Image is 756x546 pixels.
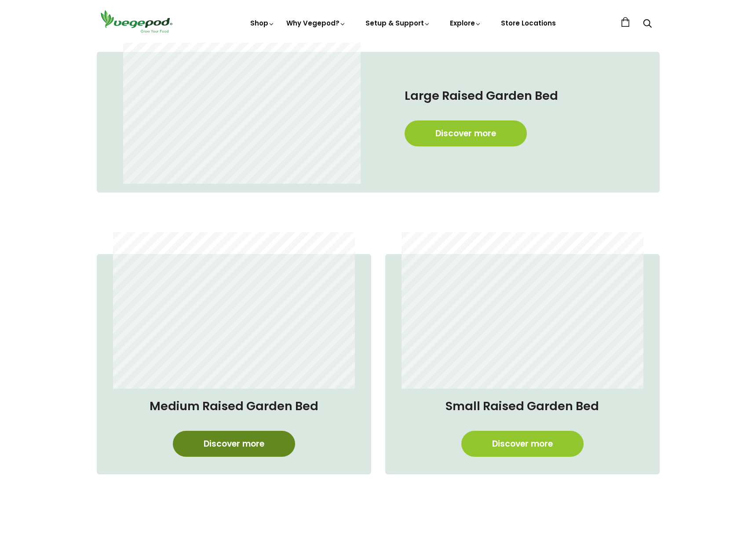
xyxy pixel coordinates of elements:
h4: Medium Raised Garden Bed [106,397,362,415]
a: Store Locations [501,18,556,28]
a: Discover more [173,431,295,457]
a: Shop [250,18,275,28]
a: Discover more [461,431,584,457]
a: Discover more [405,120,527,146]
h4: Small Raised Garden Bed [394,397,651,415]
a: Setup & Support [365,18,431,28]
a: Why Vegepod? [286,18,346,28]
img: Vegepod [97,9,176,34]
a: Explore [450,18,482,28]
h4: Large Raised Garden Bed [405,87,625,105]
a: Search [643,20,652,29]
